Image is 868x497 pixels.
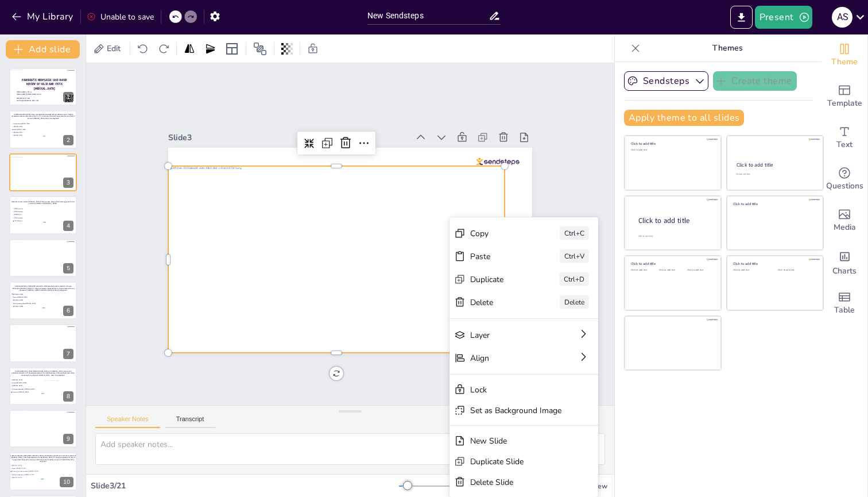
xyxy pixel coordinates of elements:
span: Media [834,221,856,234]
div: Click to add title [733,261,815,266]
p: A [DEMOGRAPHIC_DATA] [DEMOGRAPHIC_DATA] presented with complaints of chronic intermittent [MEDICA... [11,286,75,291]
div: Click to add title [733,201,815,206]
div: Click to add body [638,235,711,238]
span: [MEDICAL_DATA] [13,299,45,301]
div: Copy [470,228,528,239]
div: 2 [63,135,73,145]
div: Duplicate Slide [470,456,561,467]
span: TP53 mutation [14,217,46,219]
div: Click to add text [631,269,657,272]
span: Theme [831,56,858,68]
div: Click to add text [659,269,685,272]
span: Solid pseudopapillary [MEDICAL_DATA] [12,473,44,475]
div: 6 [63,306,73,316]
button: A S [832,6,852,29]
span: [MEDICAL_DATA] [13,132,45,133]
div: Ctrl+D [559,272,589,286]
div: Slide 3 [168,132,408,143]
span: [PERSON_NAME] [PERSON_NAME] (PGY-2) [17,94,42,95]
div: Delete [560,295,589,309]
p: Resection shows a serous [MEDICAL_DATA] of the pancreas. Which of the following genes is most com... [11,201,75,205]
p: A [DEMOGRAPHIC_DATA] [DEMOGRAPHIC_DATA] with [MEDICAL_DATA] came with the complaint of [MEDICAL_D... [10,454,76,463]
span: [MEDICAL_DATA] [12,379,44,380]
span: Solid pseudopapillary [MEDICAL_DATA] [13,303,45,305]
span: Pancreatic [MEDICAL_DATA] [12,391,44,393]
div: false|editorInvasive ductal [MEDICAL_DATA][MEDICAL_DATA]Serous [MEDICAL_DATA][MEDICAL_DATA][MEDIC... [9,110,77,148]
div: New Slide [470,436,561,446]
div: Add ready made slides [821,76,867,117]
div: Get real-time input from your audience [821,159,867,200]
div: A [DEMOGRAPHIC_DATA] [DEMOGRAPHIC_DATA] presented with complaints of chronic intermittent [MEDICA... [9,282,77,319]
button: Sendsteps [624,71,708,91]
span: Questions [826,180,863,192]
div: Click to add text [733,269,769,272]
div: Click to add title [631,141,713,146]
span: [MEDICAL_DATA] [13,294,45,295]
div: 7 [63,349,73,359]
div: https://app.sendsteps.com/image/7b2877fe-6d/0ed7f19d-42e2-4ed3-b170-27cf9f5e1a61.png62dc5ba8-18/4... [9,324,77,362]
div: https://app.sendsteps.com/image/7b2877fe-6d/0ed7f19d-42e2-4ed3-b170-27cf9f5e1a61.pngPANCREATIC NE... [9,68,77,106]
div: Add a table [821,283,867,324]
div: Align [470,353,545,364]
span: Edit [104,43,123,54]
div: Click to add title [631,261,713,266]
span: Charts [832,265,857,278]
div: Slide 3 / 21 [91,480,399,491]
span: Intraductal mucinous papillary [MEDICAL_DATA] [12,471,44,472]
div: 8 [63,391,73,402]
span: Serous [MEDICAL_DATA] [13,129,45,131]
span: Serous [MEDICAL_DATA] [13,296,45,298]
div: Click to add title [638,216,712,226]
div: 4 [63,221,73,231]
p: An [DEMOGRAPHIC_DATA] [DEMOGRAPHIC_DATA] with [MEDICAL_DATA], pruritus and abdominal discomfort. ... [11,370,74,376]
div: 9 [63,434,73,444]
div: Click to add text [778,269,814,272]
div: https://app.sendsteps.com/image/7b2877fe-6d/0ed7f19d-42e2-4ed3-b170-27cf9f5e1a61.pnge0ff12eb-21/2... [9,153,77,191]
span: Invasive ductal [MEDICAL_DATA] [13,124,45,125]
span: Table [834,304,855,317]
div: Resection shows a serous [MEDICAL_DATA] of the pancreas. Which of the following genes is most com... [9,196,77,234]
button: Transcript [165,415,216,428]
div: Click to add text [736,173,812,176]
span: [PERSON_NAME] (pgy-4) [17,91,32,93]
div: Add text boxes [821,117,867,159]
button: Apply theme to all slides [624,110,744,126]
div: 1 [63,92,73,102]
div: Set as Background Image [470,405,561,416]
div: Click to add text [687,269,713,272]
span: Position [253,42,267,56]
span: [MEDICAL_DATA] [12,385,44,387]
span: Text [836,138,852,151]
button: Present [755,6,812,29]
div: Click to add title [737,161,813,168]
div: https://app.sendsteps.com/image/7b2877fe-6d/0ed7f19d-42e2-4ed3-b170-27cf9f5e1a61.pngdb343009-d6/f... [9,410,77,448]
div: A S [832,7,852,28]
div: Layout [223,40,241,58]
button: Speaker Notes [95,415,160,428]
span: DEPARTMENT OF PALM [17,98,30,99]
div: 10 [60,477,73,487]
span: SMAD4 loss [14,214,46,216]
span: Serous [MEDICAL_DATA] [12,467,44,469]
div: Paste [470,251,528,262]
div: 3 [63,178,73,188]
span: Template [827,97,862,110]
div: Add charts and graphs [821,241,867,283]
span: [MEDICAL_DATA] [13,126,45,128]
button: Create theme [713,71,797,91]
p: A [DEMOGRAPHIC_DATA] woman who experienced weight loss and abdominal pain. Imaging revealed an an... [11,114,75,120]
div: Lock [470,384,561,395]
div: Ctrl+V [560,249,589,263]
div: Ctrl+C [560,226,589,240]
div: Duplicate [470,274,527,285]
span: VHL alteration [14,221,46,222]
p: Themes [645,34,810,62]
div: false|editor[MEDICAL_DATA]Serous [MEDICAL_DATA]Intraductal mucinous papillary [MEDICAL_DATA]Solid... [9,452,77,490]
input: Insert title [367,7,489,24]
div: Change the overall theme [821,34,867,76]
button: Add slide [6,40,80,59]
div: Layer [470,330,545,341]
div: https://app.sendsteps.com/image/7b2877fe-6d/0ed7f19d-42e2-4ed3-b170-27cf9f5e1a61.png66f4a1a3-bb/0... [9,239,77,277]
button: Export to PowerPoint [730,6,753,29]
span: Solid pseudopapillary [MEDICAL_DATA] [12,388,44,390]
